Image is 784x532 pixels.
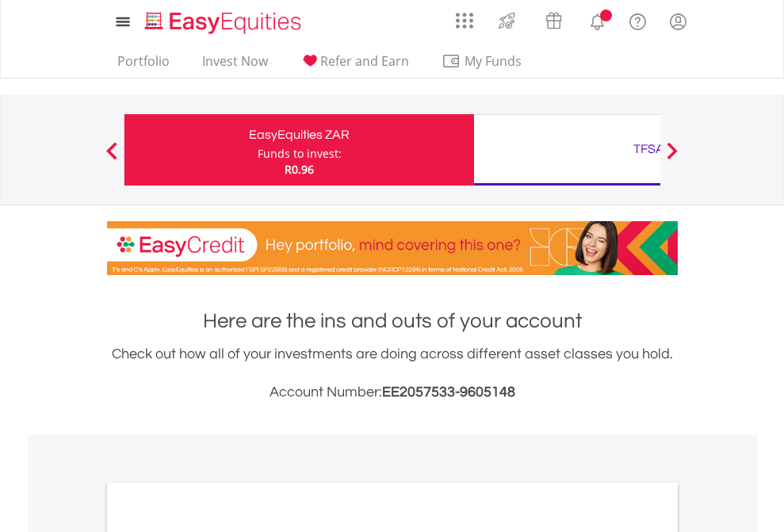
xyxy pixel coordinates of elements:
img: grid-menu-icon.svg [456,12,473,29]
img: EasyEquities_Logo.png [142,10,308,36]
span: Refer and Earn [320,52,409,70]
a: Invest Now [196,53,274,78]
a: Vouchers [530,4,577,33]
a: My Profile [658,4,698,39]
img: vouchers-v2.svg [541,8,567,33]
div: Funds to invest: [258,146,342,162]
h1: Here are the ins and outs of your account [107,307,678,335]
a: FAQ's and Support [618,4,658,36]
a: Notifications [577,4,618,36]
div: Check out how all of your investments are doing across different asset classes you hold. [107,343,678,404]
a: Home page [139,4,308,36]
button: Next [656,150,688,166]
button: Previous [96,150,128,166]
a: Refer and Earn [294,53,415,78]
span: My Funds [442,51,545,71]
img: thrive-v2.svg [494,8,520,33]
a: AppsGrid [446,4,484,29]
h3: Account Number: [107,381,678,404]
div: EasyEquities ZAR [134,124,465,146]
span: EE2057533-9605148 [382,385,515,400]
span: R0.96 [285,162,314,177]
img: EasyCredit Promotion Banner [107,221,678,275]
a: Portfolio [111,53,176,78]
